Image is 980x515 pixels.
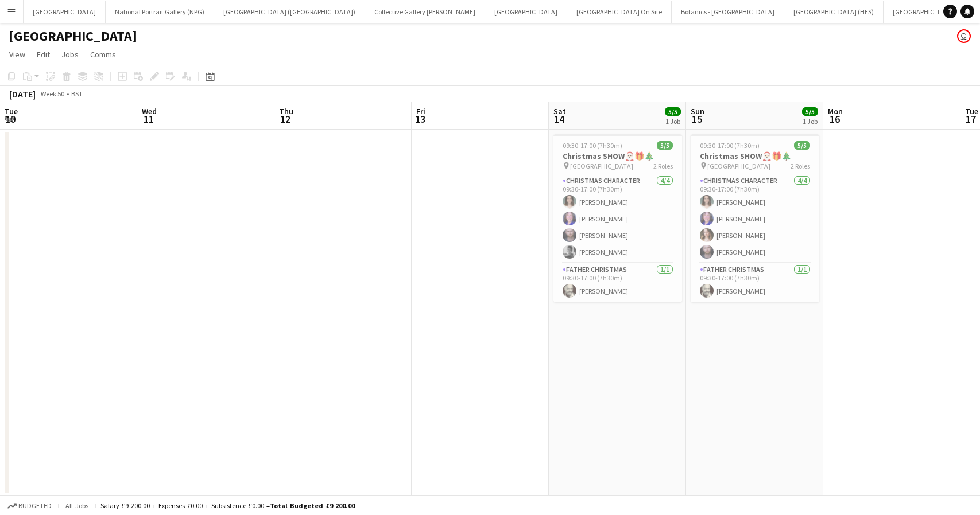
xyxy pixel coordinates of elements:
span: 12 [277,112,293,126]
a: View [5,47,30,62]
div: 1 Job [665,117,680,126]
span: Wed [142,106,157,116]
span: 5/5 [802,107,818,116]
div: BST [71,89,83,98]
span: Thu [279,106,293,116]
button: [GEOGRAPHIC_DATA] ([GEOGRAPHIC_DATA]) [214,1,365,23]
span: [GEOGRAPHIC_DATA] [570,162,633,170]
span: [GEOGRAPHIC_DATA] [707,162,770,170]
span: 09:30-17:00 (7h30m) [563,141,622,150]
h3: Christmas SHOW🎅🏻🎁🎄 [691,151,819,161]
span: 11 [140,112,157,126]
span: 5/5 [794,141,810,150]
span: 5/5 [665,107,681,116]
button: [GEOGRAPHIC_DATA] On Site [567,1,672,23]
button: Botanics - [GEOGRAPHIC_DATA] [672,1,784,23]
span: Total Budgeted £9 200.00 [270,501,355,510]
app-card-role: Father Christmas1/109:30-17:00 (7h30m)[PERSON_NAME] [553,263,682,302]
app-user-avatar: Eldina Munatay [957,29,971,43]
button: [GEOGRAPHIC_DATA] (HES) [784,1,884,23]
button: [GEOGRAPHIC_DATA] [24,1,106,23]
button: Budgeted [6,500,53,512]
span: Sun [691,106,704,116]
span: Edit [37,49,50,60]
span: Fri [416,106,425,116]
div: Salary £9 200.00 + Expenses £0.00 + Subsistence £0.00 = [100,501,355,510]
span: 14 [552,112,566,126]
span: 5/5 [657,141,673,150]
span: View [9,49,25,60]
span: Comms [90,49,116,60]
span: 10 [3,112,18,126]
span: 17 [963,112,978,126]
span: 2 Roles [653,162,673,170]
span: Tue [5,106,18,116]
span: Mon [828,106,843,116]
span: Week 50 [38,89,67,98]
app-job-card: 09:30-17:00 (7h30m)5/5Christmas SHOW🎅🏻🎁🎄 [GEOGRAPHIC_DATA]2 RolesChristmas Character4/409:30-17:0... [553,134,682,302]
span: 2 Roles [791,162,810,170]
a: Edit [32,47,55,62]
span: 09:30-17:00 (7h30m) [700,141,760,150]
app-card-role: Father Christmas1/109:30-17:00 (7h30m)[PERSON_NAME] [691,263,819,302]
h3: Christmas SHOW🎅🏻🎁🎄 [553,151,682,161]
span: All jobs [63,501,91,510]
span: 15 [689,112,704,126]
a: Comms [86,47,121,62]
app-card-role: Christmas Character4/409:30-17:00 (7h30m)[PERSON_NAME][PERSON_NAME][PERSON_NAME][PERSON_NAME] [691,174,819,263]
button: Collective Gallery [PERSON_NAME] [365,1,485,23]
span: 13 [415,112,425,126]
app-card-role: Christmas Character4/409:30-17:00 (7h30m)[PERSON_NAME][PERSON_NAME][PERSON_NAME][PERSON_NAME] [553,174,682,263]
h1: [GEOGRAPHIC_DATA] [9,28,137,45]
a: Jobs [57,47,83,62]
app-job-card: 09:30-17:00 (7h30m)5/5Christmas SHOW🎅🏻🎁🎄 [GEOGRAPHIC_DATA]2 RolesChristmas Character4/409:30-17:0... [691,134,819,302]
div: [DATE] [9,88,36,100]
button: [GEOGRAPHIC_DATA] [485,1,567,23]
span: Tue [965,106,978,116]
div: 1 Job [803,117,818,126]
span: Sat [553,106,566,116]
span: Jobs [61,49,79,60]
span: 16 [826,112,843,126]
button: National Portrait Gallery (NPG) [106,1,214,23]
span: Budgeted [18,502,52,510]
